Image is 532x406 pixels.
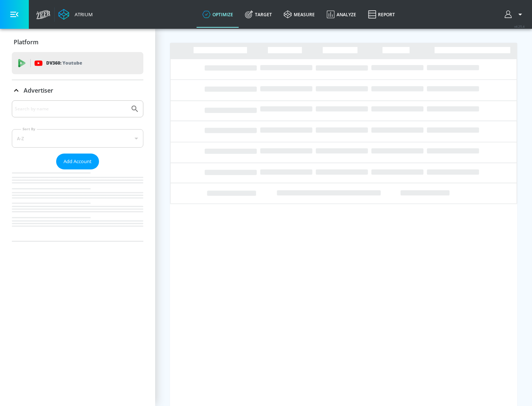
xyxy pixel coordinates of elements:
p: Platform [14,38,38,46]
div: A-Z [12,129,143,148]
div: Advertiser [12,100,143,241]
p: Advertiser [24,86,53,94]
div: Advertiser [12,80,143,101]
input: Search by name [15,104,127,114]
a: Atrium [58,9,93,20]
p: Youtube [62,59,82,67]
label: Sort By [21,127,37,131]
button: Add Account [56,154,99,169]
a: Target [239,1,278,28]
span: Add Account [64,157,92,166]
a: measure [278,1,321,28]
div: DV360: Youtube [12,52,143,74]
div: Platform [12,32,143,52]
a: optimize [197,1,239,28]
div: Atrium [72,11,93,18]
nav: list of Advertiser [12,169,143,241]
span: v 4.25.4 [514,24,525,28]
a: Report [362,1,401,28]
p: DV360: [46,59,82,67]
a: Analyze [321,1,362,28]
